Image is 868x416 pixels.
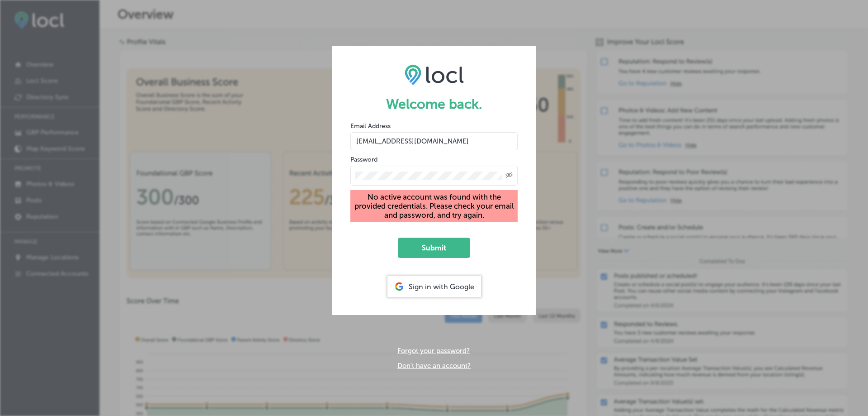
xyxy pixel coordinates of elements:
[387,276,481,297] div: Sign in with Google
[350,122,391,130] label: Email Address
[350,190,518,222] div: No active account was found with the provided credentials. Please check your email and password, ...
[350,96,518,112] h1: Welcome back.
[505,172,513,180] span: Toggle password visibility
[405,64,464,85] img: LOCL logo
[398,238,470,258] button: Submit
[397,347,470,355] a: Forgot your password?
[350,156,377,163] label: Password
[397,362,471,370] a: Don't have an account?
